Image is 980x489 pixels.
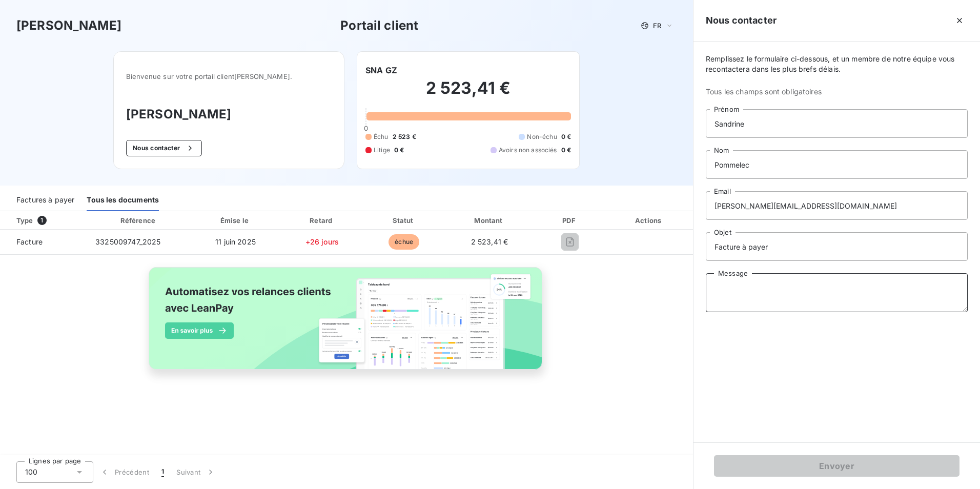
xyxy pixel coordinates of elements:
[446,215,533,226] div: Montant
[706,191,968,220] input: placeholder
[282,215,361,226] div: Retard
[95,237,160,246] span: 3325009747_2025
[561,132,571,141] span: 0 €
[215,237,256,246] span: 11 juin 2025
[393,132,416,141] span: 2 523 €
[706,54,968,74] span: Remplissez le formulaire ci-dessous, et un membre de notre équipe vous recontactera dans les plus...
[537,215,603,226] div: PDF
[192,215,278,226] div: Émise le
[126,72,332,80] span: Bienvenue sur votre portail client [PERSON_NAME] .
[8,237,79,247] span: Facture
[374,132,389,141] span: Échu
[706,109,968,138] input: placeholder
[706,150,968,179] input: placeholder
[374,146,390,155] span: Litige
[16,16,121,35] h3: [PERSON_NAME]
[706,13,777,28] h5: Nous contacter
[10,215,85,226] div: Type
[126,105,332,124] h3: [PERSON_NAME]
[126,140,202,156] button: Nous contacter
[93,461,155,483] button: Précédent
[389,234,419,250] span: échue
[120,216,155,225] div: Référence
[364,124,368,132] span: 0
[706,87,968,97] span: Tous les champs sont obligatoires
[155,461,170,483] button: 1
[394,146,404,155] span: 0 €
[139,261,554,387] img: banner
[499,146,557,155] span: Avoirs non associés
[340,16,418,35] h3: Portail client
[170,461,222,483] button: Suivant
[87,190,159,211] div: Tous les documents
[37,216,47,225] span: 1
[161,467,164,477] span: 1
[25,467,37,477] span: 100
[706,232,968,261] input: placeholder
[305,237,339,246] span: +26 jours
[607,215,691,226] div: Actions
[527,132,557,141] span: Non-échu
[561,146,571,155] span: 0 €
[714,455,959,477] button: Envoyer
[16,190,74,211] div: Factures à payer
[365,64,397,76] h6: SNA GZ
[471,237,508,246] span: 2 523,41 €
[365,215,442,226] div: Statut
[365,78,571,109] h2: 2 523,41 €
[653,22,661,30] span: FR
